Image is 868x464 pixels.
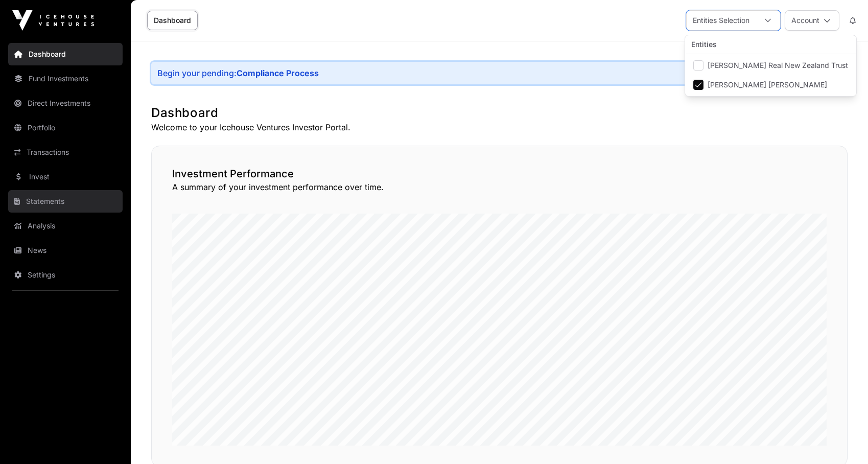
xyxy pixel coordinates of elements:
[172,167,827,181] h2: Investment Performance
[8,67,123,90] a: Fund Investments
[817,415,868,464] iframe: Chat Widget
[237,68,319,78] a: Compliance Process
[8,239,123,262] a: News
[8,117,123,139] a: Portfolio
[8,141,123,164] a: Transactions
[8,190,123,213] a: Statements
[687,11,756,30] div: Entities Selection
[172,181,827,193] p: A summary of your investment performance over time.
[685,35,856,54] div: Entities
[8,92,123,114] a: Direct Investments
[685,54,856,96] ul: Option List
[8,215,123,237] a: Analysis
[151,121,848,133] p: Welcome to your Icehouse Ventures Investor Portal.
[708,62,848,69] span: [PERSON_NAME] Real New Zealand Trust
[8,166,123,188] a: Invest
[785,10,839,31] button: Account
[708,81,827,88] span: [PERSON_NAME] [PERSON_NAME]
[12,10,94,31] img: Icehouse Ventures Logo
[151,105,848,121] h1: Dashboard
[157,68,319,78] div: Begin your pending:
[147,11,198,30] a: Dashboard
[687,76,854,94] li: Elizabeth Griot Hagans
[687,56,854,75] li: Alma Real New Zealand Trust
[8,43,123,65] a: Dashboard
[8,264,123,286] a: Settings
